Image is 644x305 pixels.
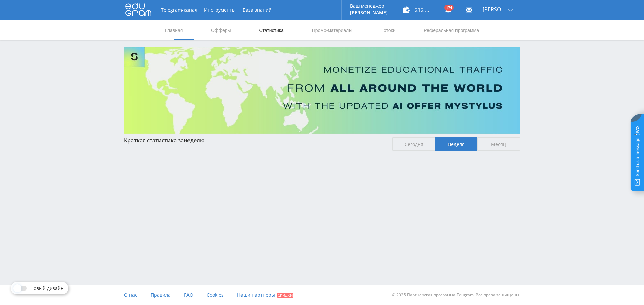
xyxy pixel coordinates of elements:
[184,137,205,144] span: неделю
[423,20,480,40] a: Реферальная программа
[380,20,396,40] a: Потоки
[477,137,520,151] span: Месяц
[325,285,520,305] div: © 2025 Партнёрская программа Edugram. Все права защищены.
[483,7,506,12] span: [PERSON_NAME]
[30,286,64,291] span: Новый дизайн
[311,20,353,40] a: Промо-материалы
[151,292,171,298] span: Правила
[151,285,171,305] a: Правила
[210,20,232,40] a: Офферы
[277,293,293,298] span: Скидки
[237,292,275,298] span: Наши партнеры
[350,3,388,9] p: Ваш менеджер:
[207,285,224,305] a: Cookies
[258,20,284,40] a: Статистика
[435,137,477,151] span: Неделя
[184,285,193,305] a: FAQ
[164,20,183,40] a: Главная
[184,292,193,298] span: FAQ
[124,285,137,305] a: О нас
[350,10,388,15] p: [PERSON_NAME]
[124,47,520,134] img: Banner
[207,292,224,298] span: Cookies
[392,137,435,151] span: Сегодня
[124,137,386,143] div: Краткая статистика за
[237,285,293,305] a: Наши партнеры Скидки
[124,292,137,298] span: О нас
